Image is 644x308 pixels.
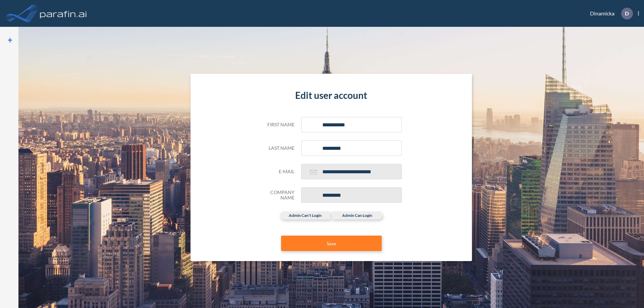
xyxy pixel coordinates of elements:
[39,7,88,20] img: logo
[261,169,294,175] h5: E-mail
[281,236,382,251] button: Save
[580,8,639,19] div: Dinamicka
[261,145,294,151] h5: Last name
[280,211,330,220] label: admin can't login
[261,122,294,128] h5: First name
[261,190,294,201] h5: Company Name
[332,211,382,220] label: admin can login
[625,10,629,16] p: D
[261,90,402,101] h4: Edit user account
